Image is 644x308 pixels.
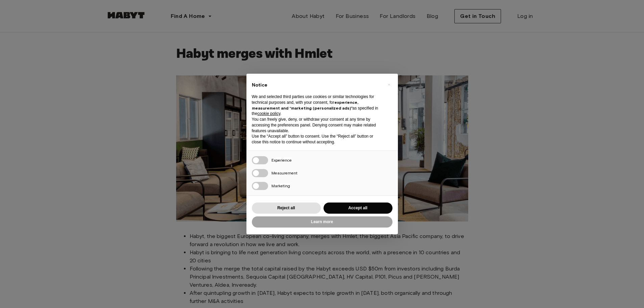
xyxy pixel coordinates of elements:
span: Experience [271,158,292,163]
button: Reject all [252,203,321,214]
p: We and selected third parties use cookies or similar technologies for technical purposes and, wit... [252,94,382,117]
p: Use the “Accept all” button to consent. Use the “Reject all” button or close this notice to conti... [252,134,382,145]
a: cookie policy [257,111,280,116]
p: You can freely give, deny, or withdraw your consent at any time by accessing the preferences pane... [252,117,382,134]
button: Accept all [324,203,392,214]
span: Marketing [271,183,290,188]
span: Measurement [271,170,297,175]
strong: experience, measurement and “marketing (personalized ads)” [252,100,358,111]
span: × [388,80,390,89]
button: Close this notice [384,79,395,90]
button: Learn more [252,216,392,228]
h2: Notice [252,82,382,89]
